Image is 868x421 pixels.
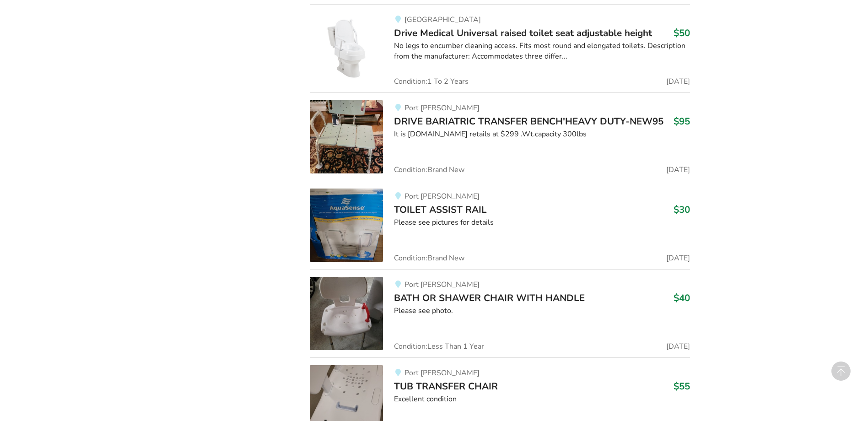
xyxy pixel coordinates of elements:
img: bathroom safety-bath or shawer chair with handle [310,277,383,350]
span: Condition: Brand New [394,166,464,173]
img: bathroom safety-toilet assist rail [310,189,383,262]
h3: $95 [674,115,690,127]
span: Port [PERSON_NAME] [404,103,480,113]
div: No legs to encumber cleaning access. Fits most round and elongated toilets. Description from the ... [394,41,690,62]
a: bathroom safety-drive medical universal raised toilet seat adjustable height[GEOGRAPHIC_DATA]Driv... [310,4,690,92]
span: TUB TRANSFER CHAIR [394,380,498,393]
span: [DATE] [666,78,690,85]
h3: $50 [674,27,690,39]
span: [DATE] [666,254,690,262]
span: Port [PERSON_NAME] [404,191,480,201]
img: bathroom safety-drive medical universal raised toilet seat adjustable height [310,12,383,85]
span: Condition: Brand New [394,254,464,262]
span: Port [PERSON_NAME] [404,280,480,290]
a: bathroom safety-drive bariatric transfer bench'heavy duty-new95Port [PERSON_NAME]DRIVE BARIATRIC ... [310,92,690,181]
div: Excellent condition [394,394,690,405]
h3: $55 [674,380,690,392]
span: Condition: 1 To 2 Years [394,78,469,85]
span: DRIVE BARIATRIC TRANSFER BENCH'HEAVY DUTY-NEW95 [394,115,663,128]
div: Please see pictures for details [394,217,690,228]
div: Please see photo. [394,306,690,316]
span: Condition: Less Than 1 Year [394,343,484,350]
span: [GEOGRAPHIC_DATA] [404,15,481,25]
img: bathroom safety-drive bariatric transfer bench'heavy duty-new95 [310,100,383,173]
h3: $40 [674,292,690,304]
a: bathroom safety-toilet assist rail Port [PERSON_NAME]TOILET ASSIST RAIL$30Please see pictures for... [310,181,690,269]
span: [DATE] [666,343,690,350]
div: It is [DOMAIN_NAME] retails at $299 .Wt.capacity 300lbs [394,129,690,140]
span: TOILET ASSIST RAIL [394,203,487,216]
h3: $30 [674,204,690,216]
span: Port [PERSON_NAME] [404,368,480,378]
span: BATH OR SHAWER CHAIR WITH HANDLE [394,291,585,304]
a: bathroom safety-bath or shawer chair with handlePort [PERSON_NAME]BATH OR SHAWER CHAIR WITH HANDL... [310,269,690,357]
span: Drive Medical Universal raised toilet seat adjustable height [394,27,652,39]
span: [DATE] [666,166,690,173]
